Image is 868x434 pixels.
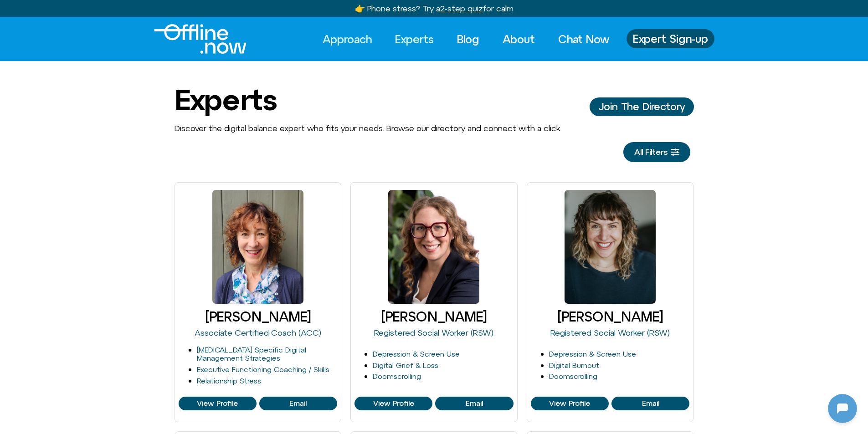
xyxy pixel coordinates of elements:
[373,361,438,369] a: Digital Grief & Loss
[549,361,599,369] a: Digital Burnout
[373,350,460,358] a: Depression & Screen Use
[642,399,659,408] span: Email
[197,365,329,373] a: Executive Functioning Coaching / Skills
[634,148,668,157] span: All Filters
[374,328,493,337] a: Registered Social Worker (RSW)
[550,328,670,337] a: Registered Social Worker (RSW)
[197,346,306,363] a: [MEDICAL_DATA] Specific Digital Management Strategies
[314,29,380,49] a: Approach
[549,399,590,408] span: View Profile
[205,309,311,324] a: [PERSON_NAME]
[599,101,685,112] span: Join The Directory
[627,29,714,48] a: Expert Sign-up
[531,397,609,410] a: View Profile of Cleo Haber
[154,24,231,54] div: Logo
[175,84,277,116] h1: Experts
[373,372,421,380] a: Doomscrolling
[373,399,414,408] span: View Profile
[154,24,247,54] img: Offline.Now logo in white. Text of the words offline.now with a line going through the "O"
[314,29,617,49] nav: Menu
[289,399,307,408] span: Email
[549,372,597,380] a: Doomscrolling
[611,397,689,410] a: View Profile of Cleo Haber
[197,377,261,385] a: Relationship Stress
[557,309,663,324] a: [PERSON_NAME]
[354,397,432,410] a: View Profile of Blair Wexler-Singer
[381,309,487,324] a: [PERSON_NAME]
[623,142,690,162] a: All Filters
[355,4,514,13] a: 👉 Phone stress? Try a2-step quizfor calm
[179,397,257,410] a: View Profile of Aileen Crowne
[466,399,483,408] span: Email
[550,29,617,49] a: Chat Now
[195,328,321,337] a: Associate Certified Coach (ACC)
[197,399,238,408] span: View Profile
[590,97,694,116] a: Join The Director
[387,29,442,49] a: Experts
[828,394,857,423] iframe: Botpress
[633,33,708,45] span: Expert Sign-up
[259,397,337,410] a: View Profile of Aileen Crowne
[175,123,562,133] span: Discover the digital balance expert who fits your needs. Browse our directory and connect with a ...
[449,29,488,49] a: Blog
[435,397,513,410] a: View Profile of Blair Wexler-Singer
[549,350,636,358] a: Depression & Screen Use
[440,4,483,13] u: 2-step quiz
[494,29,543,49] a: About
